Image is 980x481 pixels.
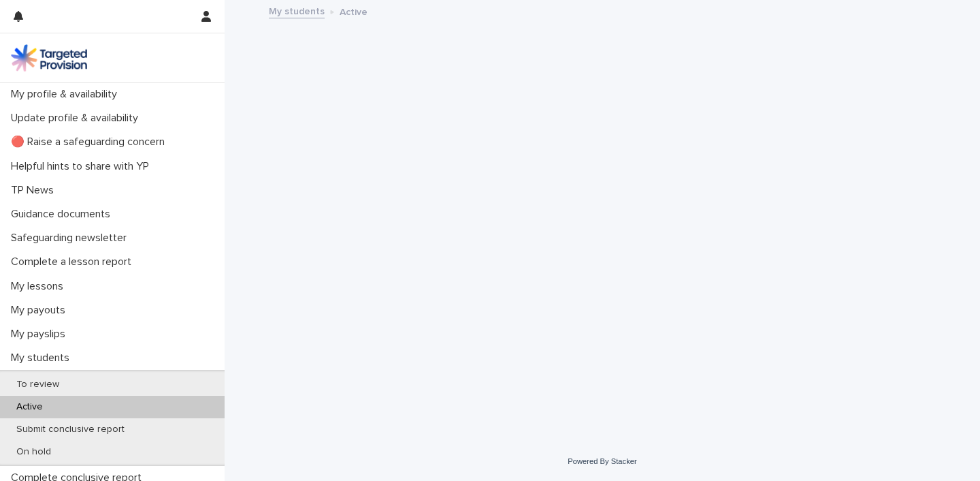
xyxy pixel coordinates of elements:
p: Active [340,3,367,18]
p: To review [5,379,70,390]
p: My students [5,352,80,364]
p: Update profile & availability [5,112,149,125]
p: 🔴 Raise a safeguarding concern [5,136,176,149]
p: TP News [5,184,65,197]
p: Guidance documents [5,208,121,221]
img: M5nRWzHhSzIhMunXDL62 [11,44,87,72]
p: Helpful hints to share with YP [5,160,160,173]
p: My payslips [5,328,76,341]
p: My payouts [5,304,76,317]
p: Complete a lesson report [5,255,142,268]
p: My lessons [5,280,74,293]
p: Safeguarding newsletter [5,232,137,245]
a: My students [269,3,325,18]
p: On hold [5,446,62,458]
p: My profile & availability [5,88,128,101]
p: Active [5,401,54,413]
p: Submit conclusive report [5,424,135,435]
a: Powered By Stacker [568,457,636,465]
